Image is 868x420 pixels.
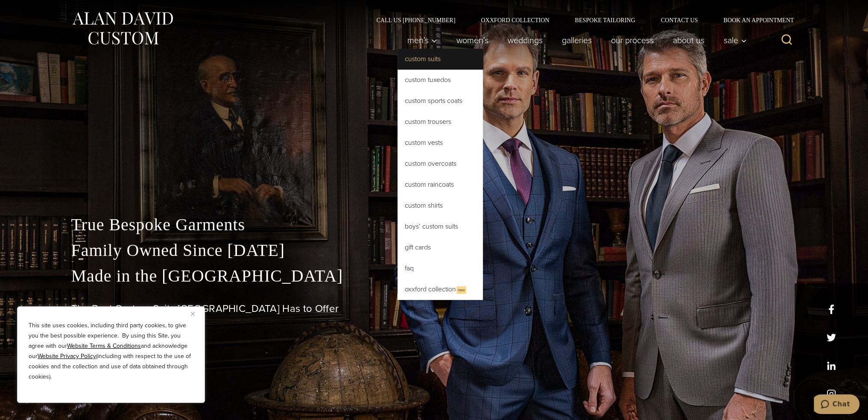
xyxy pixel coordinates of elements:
[552,32,601,49] a: Galleries
[456,286,466,294] span: New
[29,320,193,382] p: This site uses cookies, including third party cookies, to give you the best possible experience. ...
[397,258,483,279] a: FAQ
[814,394,859,416] iframe: Opens a widget where you can chat to one of our agents
[67,341,141,350] a: Website Terms & Conditions
[397,32,751,49] nav: Primary Navigation
[710,17,797,23] a: Book an Appointment
[397,70,483,90] a: Custom Tuxedos
[397,216,483,237] a: Boys’ Custom Suits
[827,333,836,342] a: x/twitter
[71,303,797,315] h1: The Best Custom Suits [GEOGRAPHIC_DATA] Has to Offer
[714,32,751,49] button: Sale sub menu toggle
[827,389,836,399] a: instagram
[71,212,797,289] p: True Bespoke Garments Family Owned Since [DATE] Made in the [GEOGRAPHIC_DATA]
[364,17,468,23] a: Call Us [PHONE_NUMBER]
[663,32,714,49] a: About Us
[447,32,498,49] a: Women’s
[397,237,483,258] a: Gift Cards
[827,361,836,370] a: linkedin
[648,17,711,23] a: Contact Us
[397,32,447,49] button: Men’s sub menu toggle
[498,32,552,49] a: weddings
[601,32,663,49] a: Our Process
[397,91,483,111] a: Custom Sports Coats
[38,352,96,361] a: Website Privacy Policy
[397,132,483,153] a: Custom Vests
[397,112,483,132] a: Custom Trousers
[364,17,797,23] nav: Secondary Navigation
[397,279,483,300] a: Oxxford CollectionNew
[562,17,648,23] a: Bespoke Tailoring
[827,305,836,314] a: facebook
[397,195,483,216] a: Custom Shirts
[397,49,483,69] a: Custom Suits
[468,17,562,23] a: Oxxford Collection
[777,30,797,50] button: View Search Form
[191,308,201,319] button: Close
[71,9,174,47] img: Alan David Custom
[397,153,483,174] a: Custom Overcoats
[191,312,195,316] img: Close
[397,174,483,195] a: Custom Raincoats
